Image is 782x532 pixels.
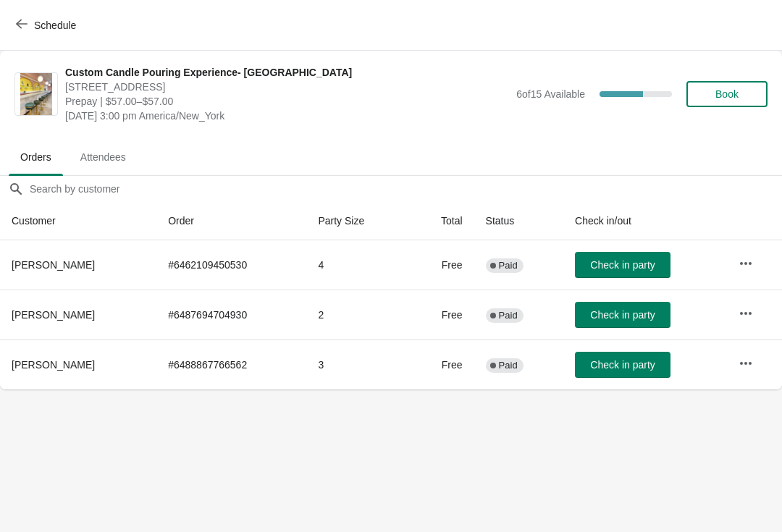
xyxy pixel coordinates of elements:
[474,202,563,240] th: Status
[20,73,52,115] img: Custom Candle Pouring Experience- Delray Beach
[65,65,509,80] span: Custom Candle Pouring Experience- [GEOGRAPHIC_DATA]
[7,12,88,38] button: Schedule
[65,94,509,109] span: Prepay | $57.00–$57.00
[408,290,474,339] td: Free
[408,240,474,290] td: Free
[575,252,670,278] button: Check in party
[499,260,518,271] span: Paid
[306,339,408,389] td: 3
[499,310,518,321] span: Paid
[590,309,655,321] span: Check in party
[69,144,138,170] span: Attendees
[156,240,306,290] td: # 6462109450530
[575,352,670,378] button: Check in party
[306,202,408,240] th: Party Size
[156,290,306,339] td: # 6487694704930
[306,240,408,290] td: 4
[686,81,768,107] button: Book
[29,176,782,202] input: Search by customer
[65,80,509,94] span: [STREET_ADDRESS]
[499,360,518,371] span: Paid
[12,259,95,271] span: [PERSON_NAME]
[408,202,474,240] th: Total
[590,359,655,371] span: Check in party
[34,20,76,31] span: Schedule
[65,109,509,123] span: [DATE] 3:00 pm America/New_York
[156,202,306,240] th: Order
[156,339,306,389] td: # 6488867766562
[9,144,63,170] span: Orders
[715,88,739,100] span: Book
[306,290,408,339] td: 2
[408,339,474,389] td: Free
[12,309,95,321] span: [PERSON_NAME]
[516,88,585,100] span: 6 of 15 Available
[12,359,95,371] span: [PERSON_NAME]
[590,259,655,271] span: Check in party
[563,202,727,240] th: Check in/out
[575,302,670,328] button: Check in party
